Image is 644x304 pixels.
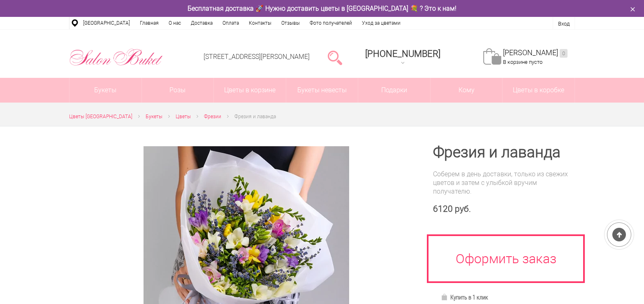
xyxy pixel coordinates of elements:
[63,4,581,13] div: Бесплатная доставка 🚀 Нужно доставить цветы в [GEOGRAPHIC_DATA] 💐 ? Это к нам!
[78,17,135,29] a: [GEOGRAPHIC_DATA]
[427,234,585,283] a: Оформить заказ
[204,53,310,61] a: [STREET_ADDRESS][PERSON_NAME]
[433,204,575,214] div: 6120 руб.
[218,17,244,29] a: Оплата
[204,114,221,119] span: Фрезии
[503,48,568,58] a: [PERSON_NAME]
[358,78,430,103] a: Подарки
[437,292,492,303] a: Купить в 1 клик
[146,114,162,119] span: Букеты
[186,17,218,29] a: Доставка
[214,78,286,103] a: Цветы в корзине
[560,49,568,58] ins: 0
[244,17,276,29] a: Контакты
[69,47,163,68] img: Цветы Нижний Новгород
[135,17,164,29] a: Главная
[276,17,305,29] a: Отзывы
[360,46,445,69] a: [PHONE_NUMBER]
[431,78,503,103] span: Кому
[503,59,542,65] span: В корзине пусто
[69,78,141,103] a: Букеты
[164,17,186,29] a: О нас
[357,17,405,29] a: Уход за цветами
[176,112,191,121] a: Цветы
[204,112,221,121] a: Фрезии
[433,145,575,160] h1: Фрезия и лаванда
[365,49,440,59] span: [PHONE_NUMBER]
[69,114,132,119] span: Цветы [GEOGRAPHIC_DATA]
[234,114,276,119] span: Фрезия и лаванда
[433,170,575,196] div: Соберем в день доставки, только из свежих цветов и затем с улыбкой вручим получателю.
[441,294,450,300] img: Купить в 1 клик
[69,112,132,121] a: Цветы [GEOGRAPHIC_DATA]
[146,112,162,121] a: Букеты
[503,78,575,103] a: Цветы в коробке
[286,78,358,103] a: Букеты невесты
[176,114,191,119] span: Цветы
[142,78,214,103] a: Розы
[558,21,570,27] a: Вход
[305,17,357,29] a: Фото получателей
